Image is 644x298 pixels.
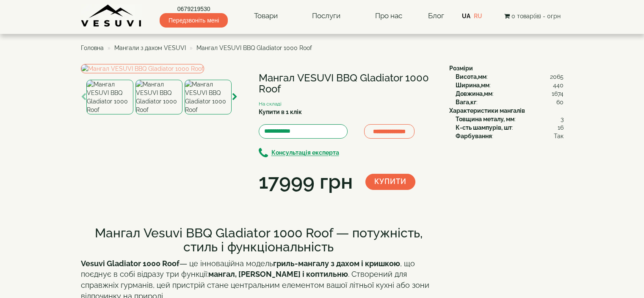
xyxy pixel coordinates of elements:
[208,270,348,279] strong: мангал, [PERSON_NAME] і коптильню
[550,72,564,81] span: 2065
[456,89,564,98] div: :
[246,6,286,26] a: Товари
[81,45,104,51] a: Головна
[273,259,400,268] strong: гриль-мангалу з дахом і кришкою
[502,11,563,21] button: 0 товар(ів) - 0грн
[185,80,232,114] img: Мангал VESUVI BBQ Gladiator 1000 Roof
[456,124,512,131] b: К-сть шампурів, шт
[456,73,486,80] b: Висота,мм
[81,4,142,28] img: Завод VESUVI
[196,45,312,51] span: Мангал VESUVI BBQ Gladiator 1000 Roof
[456,133,492,139] b: Фарбування
[456,116,514,123] b: Товщина металу, мм
[304,6,349,26] a: Послуги
[456,99,476,106] b: Вага,кг
[114,45,186,51] a: Мангали з дахом VESUVI
[554,132,564,140] span: Так
[449,107,525,114] b: Характеристики мангалів
[456,81,564,89] div: :
[456,115,564,123] div: :
[456,72,564,81] div: :
[160,5,228,13] a: 0679219530
[456,123,564,132] div: :
[86,80,133,114] img: Мангал VESUVI BBQ Gladiator 1000 Roof
[259,167,353,196] div: 17999 грн
[456,98,564,106] div: :
[259,108,302,116] label: Купити в 1 клік
[81,259,180,268] strong: Vesuvi Gladiator 1000 Roof
[449,65,473,72] b: Розміри
[553,81,564,89] span: 440
[456,82,489,89] b: Ширина,мм
[160,13,228,28] span: Передзвоніть мені
[81,64,204,73] img: Мангал VESUVI BBQ Gladiator 1000 Roof
[561,115,564,123] span: 3
[462,13,470,19] a: UA
[456,90,492,97] b: Довжина,мм
[259,72,437,95] h1: Мангал VESUVI BBQ Gladiator 1000 Roof
[558,123,564,132] span: 16
[456,132,564,140] div: :
[259,101,282,107] small: На складі
[365,174,415,190] button: Купити
[271,150,339,156] b: Консультація експерта
[135,80,182,114] img: Мангал VESUVI BBQ Gladiator 1000 Roof
[81,226,437,254] h2: Мангал Vesuvi BBQ Gladiator 1000 Roof — потужність, стиль і функціональність
[556,98,564,106] span: 60
[428,11,444,20] a: Блог
[474,13,482,19] a: RU
[552,89,564,98] span: 1674
[511,13,561,19] span: 0 товар(ів) - 0грн
[367,6,411,26] a: Про нас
